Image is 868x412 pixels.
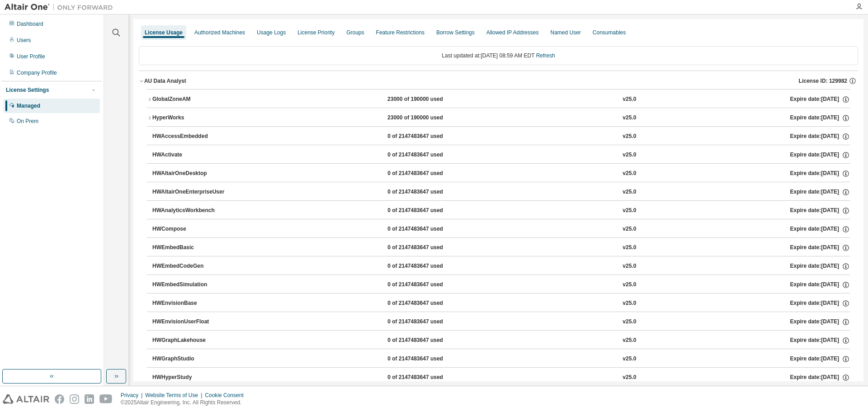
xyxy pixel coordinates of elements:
button: AU Data AnalystLicense ID: 129982 [139,71,858,91]
div: 0 of 2147483647 used [387,374,469,382]
div: HWEmbedBasic [152,244,234,252]
div: Expire date: [DATE] [790,281,850,289]
div: Expire date: [DATE] [790,170,850,178]
div: v25.0 [623,188,636,196]
div: HWEmbedSimulation [152,281,234,289]
div: Authorized Machines [194,29,245,36]
div: v25.0 [623,170,636,178]
p: © 2025 Altair Engineering, Inc. All Rights Reserved. [121,399,249,407]
div: v25.0 [623,262,636,270]
div: AU Data Analyst [144,77,186,85]
img: Altair One [5,3,118,12]
div: v25.0 [623,355,636,363]
img: instagram.svg [70,394,79,404]
div: Expire date: [DATE] [790,244,850,252]
button: HWEmbedBasic0 of 2147483647 usedv25.0Expire date:[DATE] [152,238,850,258]
div: Last updated at: [DATE] 08:59 AM EDT [139,46,858,65]
div: v25.0 [623,151,636,159]
div: HWGraphLakehouse [152,336,234,345]
div: 0 of 2147483647 used [387,318,469,326]
div: Users [17,37,31,44]
button: HWActivate0 of 2147483647 usedv25.0Expire date:[DATE] [152,145,850,165]
button: HWGraphLakehouse0 of 2147483647 usedv25.0Expire date:[DATE] [152,331,850,350]
button: HyperWorks23000 of 190000 usedv25.0Expire date:[DATE] [147,108,850,128]
div: Consumables [593,29,626,36]
div: Expire date: [DATE] [790,299,850,308]
div: HWAccessEmbedded [152,133,234,141]
div: HWAltairOneDesktop [152,170,234,178]
div: 23000 of 190000 used [387,114,469,122]
div: 0 of 2147483647 used [387,133,469,141]
div: Expire date: [DATE] [790,133,850,141]
button: GlobalZoneAM23000 of 190000 usedv25.0Expire date:[DATE] [147,90,850,109]
div: Website Terms of Use [145,392,205,399]
div: License Usage [145,29,183,36]
div: Expire date: [DATE] [790,151,850,159]
img: altair_logo.svg [3,394,49,404]
button: HWAltairOneDesktop0 of 2147483647 usedv25.0Expire date:[DATE] [152,164,850,184]
div: HWEmbedCodeGen [152,262,234,270]
button: HWEnvisionBase0 of 2147483647 usedv25.0Expire date:[DATE] [152,294,850,313]
button: HWCompose0 of 2147483647 usedv25.0Expire date:[DATE] [152,219,850,239]
div: Expire date: [DATE] [790,262,850,270]
div: Named User [550,29,580,36]
div: 0 of 2147483647 used [387,281,469,289]
div: 0 of 2147483647 used [387,151,469,159]
div: On Prem [17,118,38,125]
img: youtube.svg [99,394,113,404]
div: Allowed IP Addresses [486,29,539,36]
button: HWEnvisionUserFloat0 of 2147483647 usedv25.0Expire date:[DATE] [152,312,850,332]
div: 0 of 2147483647 used [387,188,469,196]
div: Dashboard [17,20,43,28]
span: License ID: 129982 [799,77,847,85]
div: 23000 of 190000 used [387,95,469,104]
div: License Priority [297,29,335,36]
div: v25.0 [623,225,636,233]
div: v25.0 [623,207,636,215]
div: 0 of 2147483647 used [387,355,469,363]
div: Usage Logs [257,29,286,36]
div: Expire date: [DATE] [790,114,850,122]
button: HWAltairOneEnterpriseUser0 of 2147483647 usedv25.0Expire date:[DATE] [152,182,850,202]
button: HWEmbedCodeGen0 of 2147483647 usedv25.0Expire date:[DATE] [152,256,850,276]
div: Expire date: [DATE] [790,336,850,345]
div: 0 of 2147483647 used [387,262,469,270]
div: Feature Restrictions [376,29,425,36]
div: HWGraphStudio [152,355,234,363]
div: Expire date: [DATE] [790,188,850,196]
button: HWGraphStudio0 of 2147483647 usedv25.0Expire date:[DATE] [152,349,850,369]
div: v25.0 [623,244,636,252]
div: HWAnalyticsWorkbench [152,207,234,215]
div: HyperWorks [152,114,234,122]
div: 0 of 2147483647 used [387,244,469,252]
div: Borrow Settings [436,29,475,36]
div: v25.0 [623,95,636,104]
div: 0 of 2147483647 used [387,299,469,308]
div: 0 of 2147483647 used [387,207,469,215]
img: linkedin.svg [85,394,94,404]
div: HWEnvisionUserFloat [152,318,234,326]
div: v25.0 [623,281,636,289]
div: Groups [346,29,364,36]
div: Expire date: [DATE] [790,374,850,382]
div: Cookie Consent [205,392,249,399]
div: 0 of 2147483647 used [387,170,469,178]
div: v25.0 [623,114,636,122]
div: v25.0 [623,374,636,382]
button: HWAnalyticsWorkbench0 of 2147483647 usedv25.0Expire date:[DATE] [152,201,850,221]
div: v25.0 [623,299,636,308]
div: Expire date: [DATE] [790,318,850,326]
div: HWActivate [152,151,234,159]
div: GlobalZoneAM [152,95,234,104]
div: v25.0 [623,133,636,141]
div: v25.0 [623,336,636,345]
div: License Settings [6,86,49,94]
div: Expire date: [DATE] [790,355,850,363]
button: HWEmbedSimulation0 of 2147483647 usedv25.0Expire date:[DATE] [152,275,850,295]
img: facebook.svg [55,394,64,404]
div: v25.0 [623,318,636,326]
div: HWCompose [152,225,234,233]
button: HWHyperStudy0 of 2147483647 usedv25.0Expire date:[DATE] [152,368,850,388]
div: HWAltairOneEnterpriseUser [152,188,234,196]
div: HWHyperStudy [152,374,234,382]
